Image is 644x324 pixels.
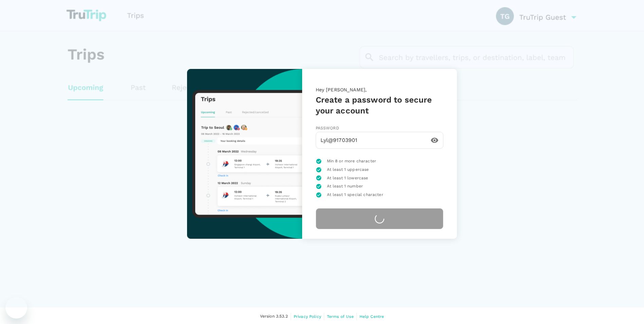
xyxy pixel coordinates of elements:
a: Privacy Policy [294,313,321,320]
a: Terms of Use [327,313,354,320]
span: Version 3.53.2 [260,313,288,320]
h5: Create a password to secure your account [316,94,443,116]
span: Password [316,126,339,130]
span: Privacy Policy [294,314,321,319]
span: At least 1 special character [327,192,383,198]
button: toggle password visibility [426,132,443,148]
span: At least 1 lowercase [327,175,368,182]
span: Terms of Use [327,314,354,319]
a: Help Centre [360,313,384,320]
span: At least 1 number [327,183,363,190]
img: trutrip-set-password [187,69,302,239]
p: Hey [PERSON_NAME], [316,86,443,94]
iframe: Button to launch messaging window [5,297,27,319]
span: At least 1 uppercase [327,166,369,173]
span: Min 8 or more character [327,158,376,165]
span: Help Centre [360,314,384,319]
